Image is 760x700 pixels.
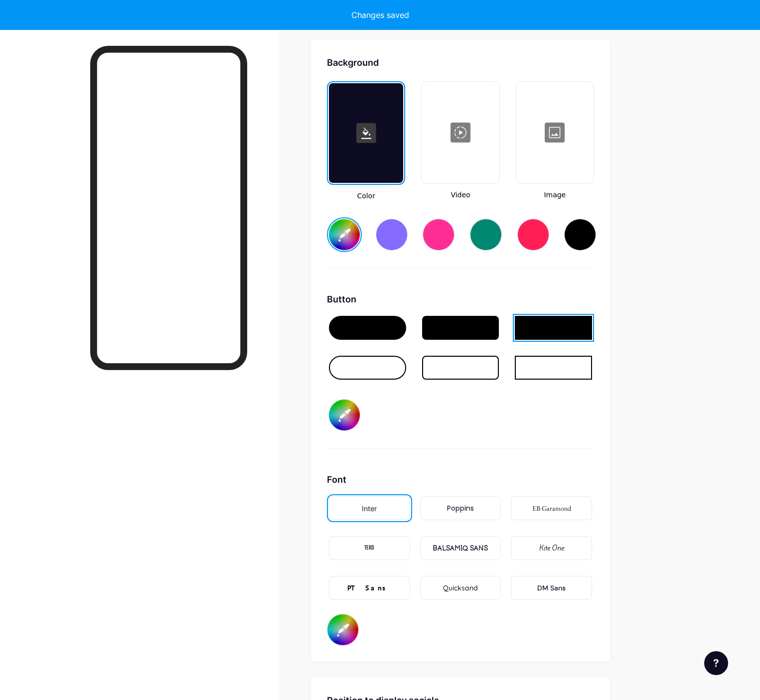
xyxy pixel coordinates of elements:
[433,543,488,554] div: BALSAMIQ SANS
[327,292,594,306] div: Button
[532,503,571,514] div: EB Garamond
[539,543,564,554] div: Kite One
[516,190,594,200] span: Image
[327,56,594,69] div: Background
[362,503,377,514] div: Inter
[443,583,478,593] div: Quicksand
[347,583,391,593] div: PT Sans
[421,190,499,200] span: Video
[364,543,374,554] div: TEKO
[327,191,405,201] span: Color
[327,473,594,486] div: Font
[447,503,474,514] div: Poppins
[537,583,566,593] div: DM Sans
[351,9,409,21] div: Changes saved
